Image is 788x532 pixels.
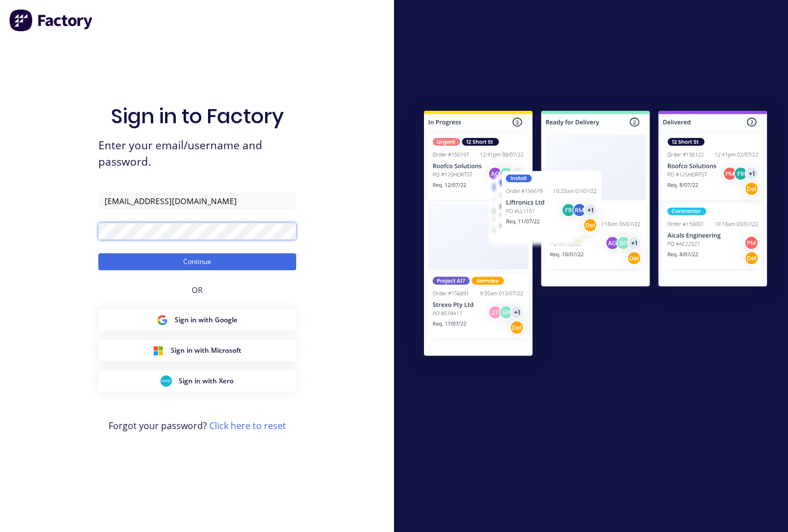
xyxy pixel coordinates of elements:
img: Microsoft Sign in [153,345,164,356]
img: Sign in [403,92,788,379]
button: Continue [98,253,296,270]
span: Sign in with Google [175,315,237,325]
span: Sign in with Microsoft [171,345,241,356]
img: Factory [9,9,94,32]
img: Google Sign in [157,314,168,326]
input: Email/Username [98,192,296,209]
img: Xero Sign in [161,375,172,387]
h1: Sign in to Factory [111,104,284,128]
span: Enter your email/username and password. [98,137,296,170]
span: Sign in with Xero [179,376,233,386]
a: Click here to reset [209,419,286,432]
button: Xero Sign inSign in with Xero [98,370,296,392]
button: Google Sign inSign in with Google [98,309,296,331]
span: Forgot your password? [109,419,286,432]
button: Microsoft Sign inSign in with Microsoft [98,340,296,361]
div: OR [192,270,203,309]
